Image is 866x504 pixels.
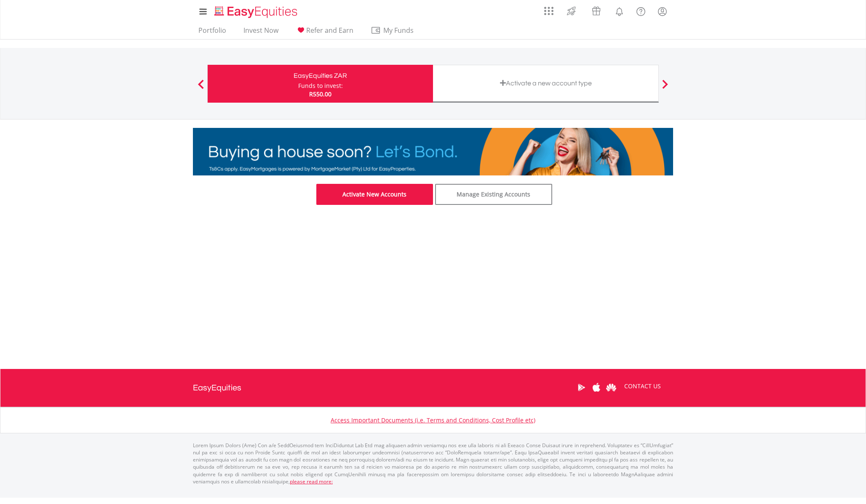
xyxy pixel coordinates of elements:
[213,5,301,19] img: EasyEquities_Logo.png
[618,374,667,398] a: CONTACT US
[435,184,552,205] a: Manage Existing Accounts
[609,2,630,19] a: Notifications
[195,26,230,39] a: Portfolio
[564,4,578,18] img: thrive-v2.svg
[193,369,241,407] a: EasyEquities
[306,26,353,35] span: Refer and Earn
[331,416,535,424] a: Access Important Documents (i.e. Terms and Conditions, Cost Profile etc)
[240,26,282,39] a: Invest Now
[539,2,559,16] a: AppsGrid
[316,184,433,205] a: Activate New Accounts
[298,82,343,90] div: Funds to invest:
[544,6,553,16] img: grid-menu-icon.svg
[193,442,673,485] p: Lorem Ipsum Dolors (Ame) Con a/e SeddOeiusmod tem InciDiduntut Lab Etd mag aliquaen admin veniamq...
[604,374,618,401] a: Huawei
[584,2,609,18] a: Vouchers
[213,70,428,82] div: EasyEquities ZAR
[309,90,331,98] span: R550.00
[292,26,357,39] a: Refer and Earn
[211,2,301,19] a: Home page
[630,2,652,19] a: FAQ's and Support
[371,25,426,36] span: My Funds
[193,128,673,175] img: EasyMortage Promotion Banner
[589,374,604,401] a: Apple
[589,4,603,18] img: vouchers-v2.svg
[652,2,673,21] a: My Profile
[574,374,589,401] a: Google Play
[290,478,333,485] a: please read more:
[438,77,653,89] div: Activate a new account type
